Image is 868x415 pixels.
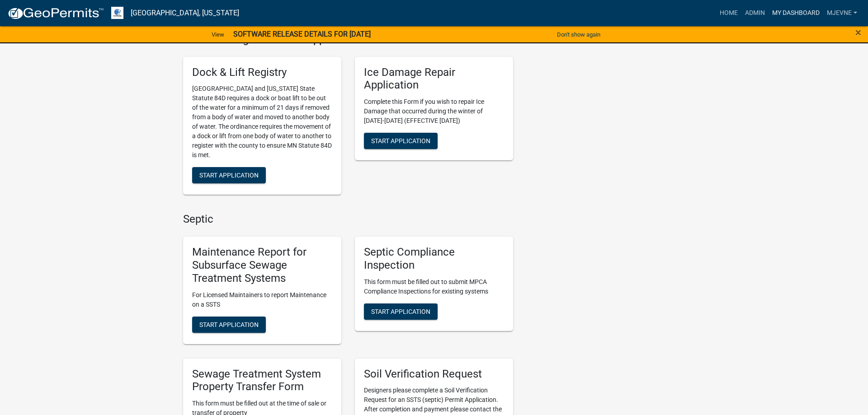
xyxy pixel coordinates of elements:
[823,5,861,22] a: MJevne
[553,27,604,42] button: Don't show again
[716,5,741,22] a: Home
[364,246,504,272] h5: Septic Compliance Inspection
[192,368,332,394] h5: Sewage Treatment System Property Transfer Form
[371,308,430,315] span: Start Application
[364,303,438,320] button: Start Application
[364,133,438,149] button: Start Application
[192,317,266,333] button: Start Application
[364,66,504,92] h5: Ice Damage Repair Application
[192,246,332,284] h5: Maintenance Report for Subsurface Sewage Treatment Systems
[741,5,769,22] a: Admin
[192,66,332,79] h5: Dock & Lift Registry
[183,213,513,226] h4: Septic
[364,368,504,381] h5: Soil Verification Request
[855,27,861,38] button: Close
[769,5,823,22] a: My Dashboard
[192,290,332,309] p: For Licensed Maintainers to report Maintenance on a SSTS
[371,137,430,145] span: Start Application
[192,84,332,160] p: [GEOGRAPHIC_DATA] and [US_STATE] State Statute 84D requires a dock or boat lift to be out of the ...
[199,172,259,179] span: Start Application
[855,26,861,39] span: ×
[111,7,123,19] img: Otter Tail County, Minnesota
[364,97,504,126] p: Complete this Form if you wish to repair Ice Damage that occurred during the winter of [DATE]-[DA...
[233,30,371,38] strong: SOFTWARE RELEASE DETAILS FOR [DATE]
[192,167,266,183] button: Start Application
[199,321,259,328] span: Start Application
[364,277,504,296] p: This form must be filled out to submit MPCA Compliance Inspections for existing systems
[208,27,228,42] a: View
[131,5,239,21] a: [GEOGRAPHIC_DATA], [US_STATE]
